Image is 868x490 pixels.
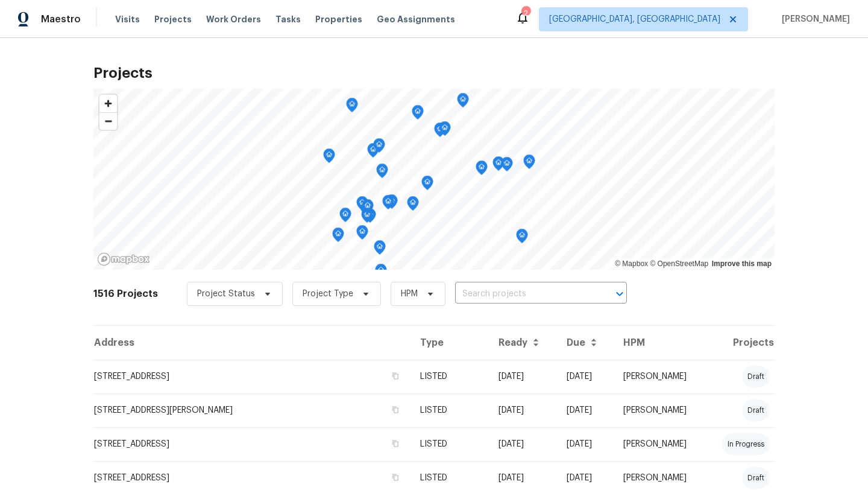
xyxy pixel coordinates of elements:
[154,13,192,25] span: Projects
[501,157,513,176] div: Map marker
[410,427,489,461] td: LISTED
[375,264,387,282] div: Map marker
[303,288,353,300] span: Project Type
[743,467,769,489] div: draft
[439,121,451,140] div: Map marker
[386,194,398,213] div: Map marker
[611,285,628,302] button: Open
[476,161,488,179] div: Map marker
[390,438,401,449] button: Copy Address
[712,259,772,268] a: Improve this map
[373,138,385,157] div: Map marker
[489,326,557,360] th: Ready
[367,143,379,162] div: Map marker
[41,13,81,25] span: Maestro
[614,360,705,393] td: [PERSON_NAME]
[614,326,705,360] th: HPM
[557,326,614,360] th: Due
[489,427,557,461] td: [DATE]
[549,13,720,25] span: [GEOGRAPHIC_DATA], [GEOGRAPHIC_DATA]
[401,288,418,300] span: HPM
[93,326,410,360] th: Address
[523,154,535,173] div: Map marker
[557,393,614,427] td: [DATE]
[332,227,344,246] div: Map marker
[614,427,705,461] td: [PERSON_NAME]
[390,371,401,381] button: Copy Address
[275,15,301,24] span: Tasks
[557,360,614,393] td: [DATE]
[382,195,394,214] div: Map marker
[346,98,358,116] div: Map marker
[356,225,368,244] div: Map marker
[206,13,261,25] span: Work Orders
[93,393,410,427] td: [STREET_ADDRESS][PERSON_NAME]
[521,7,530,19] div: 2
[615,259,648,268] a: Mapbox
[516,229,528,247] div: Map marker
[743,399,769,421] div: draft
[99,112,117,130] button: Zoom out
[705,326,775,360] th: Projects
[315,13,362,25] span: Properties
[93,89,775,270] canvas: Map
[99,95,117,112] button: Zoom in
[434,122,446,141] div: Map marker
[410,393,489,427] td: LISTED
[93,67,775,79] h2: Projects
[361,208,373,227] div: Map marker
[489,360,557,393] td: [DATE]
[93,288,158,300] h2: 1516 Projects
[650,259,708,268] a: OpenStreetMap
[390,472,401,483] button: Copy Address
[93,360,410,393] td: [STREET_ADDRESS]
[377,13,455,25] span: Geo Assignments
[743,366,769,387] div: draft
[376,164,388,182] div: Map marker
[410,326,489,360] th: Type
[323,148,335,167] div: Map marker
[374,240,386,259] div: Map marker
[407,196,419,215] div: Map marker
[410,360,489,393] td: LISTED
[356,196,368,215] div: Map marker
[489,393,557,427] td: [DATE]
[362,199,374,218] div: Map marker
[93,427,410,461] td: [STREET_ADDRESS]
[412,105,424,124] div: Map marker
[390,404,401,415] button: Copy Address
[115,13,140,25] span: Visits
[723,433,769,455] div: in progress
[99,113,117,130] span: Zoom out
[777,13,850,25] span: [PERSON_NAME]
[455,285,593,304] input: Search projects
[457,93,469,112] div: Map marker
[339,208,351,226] div: Map marker
[492,156,505,175] div: Map marker
[197,288,255,300] span: Project Status
[421,176,433,194] div: Map marker
[97,252,150,266] a: Mapbox homepage
[614,393,705,427] td: [PERSON_NAME]
[557,427,614,461] td: [DATE]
